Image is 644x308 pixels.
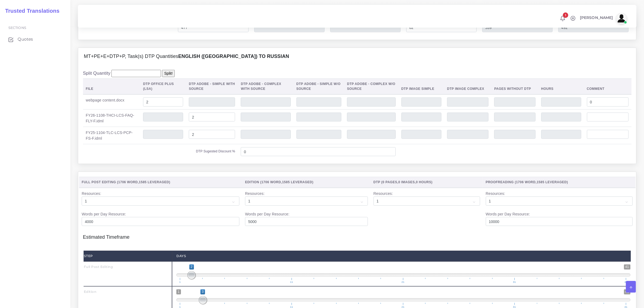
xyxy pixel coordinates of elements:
span: 11 [289,281,294,283]
th: DTP Adobe - Complex W/O Source [344,78,398,94]
td: webpage content.docx [83,94,140,110]
span: Quotes [18,36,33,42]
th: Full Post Editing ( , ) [79,177,242,188]
b: English ([GEOGRAPHIC_DATA]) TO Russian [178,54,289,59]
th: DTP Adobe - Complex With Source [238,78,293,94]
span: 1 [179,281,182,283]
span: 41 [624,289,630,294]
span: 41 [624,281,628,283]
span: 1706 Word [516,180,536,184]
span: 1585 Leveraged [139,180,169,184]
span: Sections [8,26,26,30]
div: MT+PE+E+DTP+P, Task(s) DTP QuantitiesEnglish ([GEOGRAPHIC_DATA]) TO Russian [78,48,636,65]
th: DTP Adobe - Simple With Source [186,78,238,94]
span: 0 Hours [416,180,431,184]
td: FY26-1108-THCI-LCS-FAQ-FLY-F.idml [83,110,140,127]
th: DTP Image Simple [398,78,444,94]
span: 0 Images [398,180,415,184]
th: Comment [584,78,631,94]
span: 1706 Word [118,180,138,184]
span: 41 [624,264,630,270]
span: 1585 Leveraged [282,180,312,184]
h4: MT+PE+E+DTP+P, Task(s) DTP Quantities [84,54,289,60]
img: avatar [616,13,627,24]
span: 1 [176,289,181,294]
label: DTP Sugested Discount % [196,149,235,154]
strong: Step [84,254,93,258]
a: Quotes [4,34,66,45]
span: 1585 Leveraged [537,180,567,184]
td: FY25-1104-TLC-LCS-PCP-FS-F.idml [83,127,140,144]
span: 0 Pages [382,180,397,184]
th: DTP Adobe - Simple W/O Source [293,78,344,94]
div: MT+PE+E+DTP+P, Task(s) DTP QuantitiesEnglish ([GEOGRAPHIC_DATA]) TO Russian [78,65,636,164]
th: DTP Image Complex [444,78,491,94]
span: [PERSON_NAME] [580,16,613,19]
th: Edition ( , ) [242,177,371,188]
th: File [83,78,140,94]
span: 2 [189,264,194,270]
strong: Days [176,254,186,258]
td: Resources: [371,188,483,229]
label: Split Quantity [83,70,111,77]
a: 1 [558,15,567,21]
span: 1706 Word [262,180,281,184]
h4: Estimated Timeframe [83,229,632,240]
th: DTP Office Plus (LSA) [140,78,186,94]
span: 21 [401,281,405,283]
th: Proofreading ( , ) [483,177,635,188]
a: Trusted Translations [1,6,60,15]
h2: Trusted Translations [1,8,60,14]
td: Resources: Words per Day Resource: [79,188,242,229]
th: Hours [538,78,584,94]
span: 1 [563,12,568,18]
strong: Full Post Editing [84,265,113,269]
td: Resources: Words per Day Resource: [242,188,371,229]
span: 31 [512,281,517,283]
th: Pages Without DTP [491,78,538,94]
th: DTP ( , , ) [371,177,483,188]
span: 3 [200,289,205,294]
input: Split! [162,70,175,77]
td: Resources: Words per Day Resource: [483,188,635,229]
a: [PERSON_NAME]avatar [577,13,629,24]
strong: Edition [84,290,97,294]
